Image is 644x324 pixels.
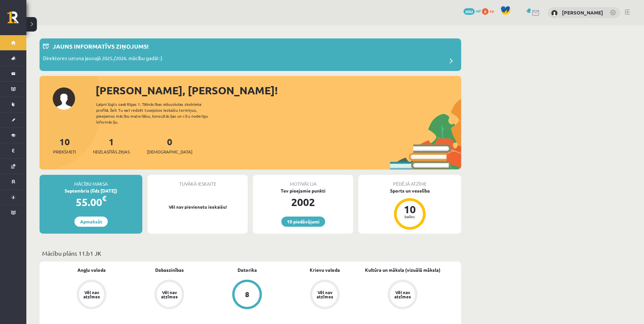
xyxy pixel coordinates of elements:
[551,10,558,16] img: Anne Marī Hartika
[490,8,494,13] span: xp
[74,217,108,227] a: Apmaksāt
[482,8,489,15] span: 0
[82,290,101,299] div: Vēl nav atzīmes
[43,42,458,68] a: Jauns informatīvs ziņojums! Direktores uzruna jaunajā 2025./2026. mācību gadā! :)
[476,8,481,13] span: mP
[253,187,353,194] div: Tev pieejamie punkti
[148,175,248,187] div: Tuvākā ieskaite
[364,280,441,311] a: Vēl nav atzīmes
[7,12,26,28] a: Rīgas 1. Tālmācības vidusskola
[53,280,130,311] a: Vēl nav atzīmes
[43,55,162,64] p: Direktores uzruna jaunajā 2025./2026. mācību gadā! :)
[96,82,461,98] div: [PERSON_NAME], [PERSON_NAME]!
[93,136,130,155] a: 1Neizlasītās ziņas
[102,194,106,203] span: €
[130,280,208,311] a: Vēl nav atzīmes
[358,187,461,194] div: Sports un veselība
[93,149,130,155] span: Neizlasītās ziņas
[245,291,249,298] div: 8
[147,136,192,155] a: 0[DEMOGRAPHIC_DATA]
[53,136,76,155] a: 10Priekšmeti
[463,8,481,13] a: 2002 mP
[40,175,142,187] div: Mācību maksa
[155,266,184,273] a: Dabaszinības
[463,8,475,15] span: 2002
[238,266,257,273] a: Datorika
[208,280,286,311] a: 8
[40,187,142,194] div: Septembris (līdz [DATE])
[400,204,420,215] div: 10
[316,290,334,299] div: Vēl nav atzīmes
[310,266,340,273] a: Krievu valoda
[96,101,219,125] div: Laipni lūgts savā Rīgas 1. Tālmācības vidusskolas skolnieka profilā. Šeit Tu vari redzēt tuvojošo...
[365,266,440,273] a: Kultūra un māksla (vizuālā māksla)
[42,249,459,258] p: Mācību plāns 11.b1 JK
[358,175,461,187] div: Pēdējā atzīme
[147,149,192,155] span: [DEMOGRAPHIC_DATA]
[393,290,412,299] div: Vēl nav atzīmes
[40,194,142,210] div: 55.00
[160,290,179,299] div: Vēl nav atzīmes
[400,215,420,219] div: balles
[53,149,76,155] span: Priekšmeti
[151,204,244,210] p: Vēl nav pievienotu ieskaišu!
[253,194,353,210] div: 2002
[253,175,353,187] div: Motivācija
[77,266,106,273] a: Angļu valoda
[281,217,325,227] a: 10 piedāvājumi
[358,187,461,231] a: Sports un veselība 10 balles
[286,280,364,311] a: Vēl nav atzīmes
[53,42,149,51] p: Jauns informatīvs ziņojums!
[482,8,497,13] a: 0 xp
[562,9,603,16] a: [PERSON_NAME]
